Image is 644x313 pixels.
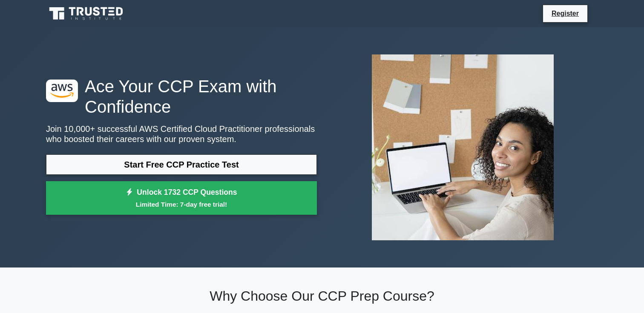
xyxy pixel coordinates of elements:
[46,154,317,175] a: Start Free CCP Practice Test
[57,199,306,209] small: Limited Time: 7-day free trial!
[46,76,317,117] h1: Ace Your CCP Exam with Confidence
[46,124,317,144] p: Join 10,000+ successful AWS Certified Cloud Practitioner professionals who boosted their careers ...
[46,181,317,215] a: Unlock 1732 CCP QuestionsLimited Time: 7-day free trial!
[546,8,584,19] a: Register
[46,288,598,304] h2: Why Choose Our CCP Prep Course?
